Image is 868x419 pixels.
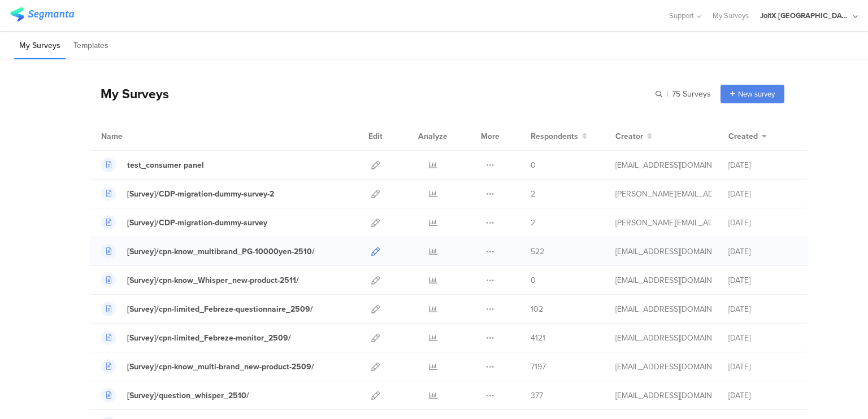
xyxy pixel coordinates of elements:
[615,246,711,257] div: kumai.ik@pg.com
[728,188,796,200] div: [DATE]
[101,330,291,345] a: [Survey]/cpn-limited_Febreze-monitor_2509/
[615,361,711,373] div: kumai.ik@pg.com
[101,273,299,287] a: [Survey]/cpn-know_Whisper_new-product-2511/
[101,244,315,259] a: [Survey]/cpn-know_multibrand_PG-10000yen-2510/
[531,130,587,142] button: Respondents
[68,33,114,59] li: Templates
[10,7,74,21] img: segmanta logo
[615,217,711,229] div: praharaj.sp.1@pg.com
[728,246,796,257] div: [DATE]
[127,361,314,373] div: [Survey]/cpn-know_multi-brand_new-product-2509/
[615,332,711,344] div: kumai.ik@pg.com
[615,274,711,286] div: kumai.ik@pg.com
[127,217,267,229] div: [Survey]/CDP-migration-dummy-survey
[363,122,388,150] div: Edit
[101,388,249,403] a: [Survey]/question_whisper_2510/
[738,89,775,99] span: New survey
[615,188,711,200] div: praharaj.sp.1@pg.com
[665,88,670,100] span: |
[669,10,694,21] span: Support
[101,158,204,172] a: test_consumer panel
[531,332,545,344] span: 4121
[531,217,535,229] span: 2
[127,274,299,286] div: [Survey]/cpn-know_Whisper_new-product-2511/
[531,390,543,401] span: 377
[531,246,544,257] span: 522
[615,303,711,315] div: kumai.ik@pg.com
[615,130,652,142] button: Creator
[531,130,578,142] span: Respondents
[760,10,850,21] div: JoltX [GEOGRAPHIC_DATA]
[101,130,169,142] div: Name
[531,188,535,200] span: 2
[728,274,796,286] div: [DATE]
[728,390,796,401] div: [DATE]
[127,332,291,344] div: [Survey]/cpn-limited_Febreze-monitor_2509/
[101,186,274,201] a: [Survey]/CDP-migration-dummy-survey-2
[728,332,796,344] div: [DATE]
[101,215,267,230] a: [Survey]/CDP-migration-dummy-survey
[127,390,249,401] div: [Survey]/question_whisper_2510/
[728,361,796,373] div: [DATE]
[615,130,643,142] span: Creator
[672,88,711,100] span: 75 Surveys
[615,390,711,401] div: kumai.ik@pg.com
[127,159,204,171] div: test_consumer panel
[531,361,546,373] span: 7197
[14,33,66,59] li: My Surveys
[531,274,536,286] span: 0
[531,159,536,171] span: 0
[728,130,758,142] span: Created
[416,122,450,150] div: Analyze
[127,246,315,257] div: [Survey]/cpn-know_multibrand_PG-10000yen-2510/
[127,188,274,200] div: [Survey]/CDP-migration-dummy-survey-2
[728,130,767,142] button: Created
[728,159,796,171] div: [DATE]
[531,303,543,315] span: 102
[478,122,502,150] div: More
[728,303,796,315] div: [DATE]
[89,84,169,103] div: My Surveys
[101,359,314,374] a: [Survey]/cpn-know_multi-brand_new-product-2509/
[615,159,711,171] div: kumai.ik@pg.com
[101,302,313,316] a: [Survey]/cpn-limited_Febreze-questionnaire_2509/
[127,303,313,315] div: [Survey]/cpn-limited_Febreze-questionnaire_2509/
[728,217,796,229] div: [DATE]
